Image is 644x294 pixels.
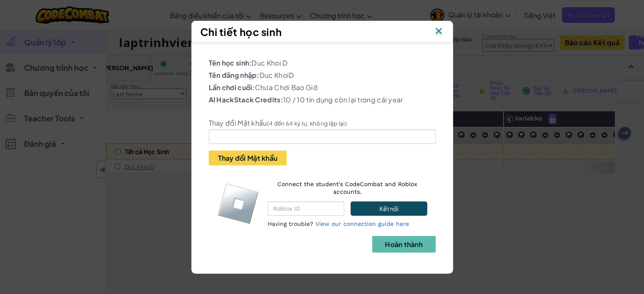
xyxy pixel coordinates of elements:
[209,71,260,80] b: Tên đăng nhập:
[385,240,423,249] b: Hoàn thành
[268,180,427,195] p: Connect the student's CodeCombat and Roblox accounts.
[209,151,287,165] button: Thay đổi Mật khẩu
[268,220,313,227] span: Having trouble?
[433,25,444,38] img: IconClose.svg
[268,201,344,216] input: Roblox ID
[351,201,427,216] button: Kết nối
[200,25,282,38] span: Chi tiết học sinh
[209,70,436,80] p: Duc KhoiD
[209,58,252,67] b: Tên học sinh:
[209,82,436,93] p: Chưa Chơi Bao Giờ
[267,120,347,127] small: (4 đến 64 ký tự, không lặp lại)
[209,58,436,68] p: Duc Khoi D
[209,83,255,92] b: Lần chơi cuối:
[217,183,259,225] img: roblox-logo.svg
[209,95,436,105] p: 10 / 10 tín dụng còn lại trong cái year
[315,220,409,227] a: View our connection guide here
[209,119,347,127] label: Thay đổi Mật khẩu
[209,95,283,104] b: AI HackStack Credits:
[372,236,436,253] button: Hoàn thành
